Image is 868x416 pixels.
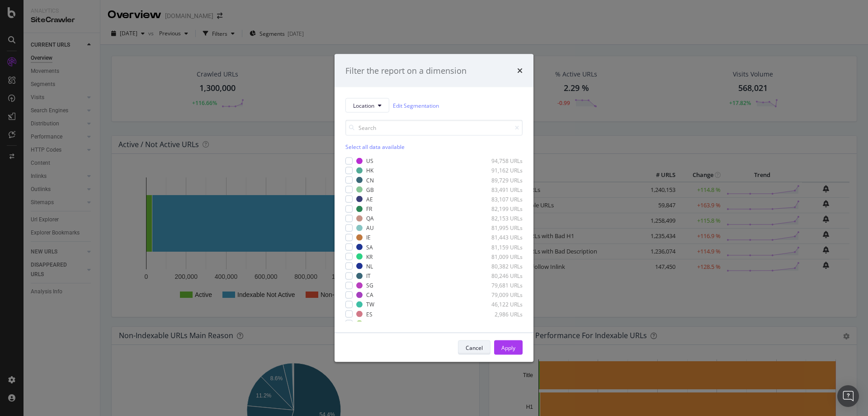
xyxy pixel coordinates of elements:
[366,215,374,222] div: QA
[478,320,523,327] div: 289 URLs
[366,301,374,308] div: TW
[478,243,523,251] div: 81,159 URLs
[366,176,374,184] div: CN
[366,262,373,270] div: NL
[366,234,371,241] div: IE
[345,143,523,151] div: Select all data available
[458,340,491,355] button: Cancel
[335,54,533,362] div: modal
[478,253,523,260] div: 81,009 URLs
[478,195,523,203] div: 83,107 URLs
[478,176,523,184] div: 89,729 URLs
[478,310,523,318] div: 2,986 URLs
[366,243,373,251] div: SA
[837,385,859,407] div: Open Intercom Messenger
[478,272,523,280] div: 80,246 URLs
[517,65,523,77] div: times
[366,205,372,213] div: FR
[478,262,523,270] div: 80,382 URLs
[478,205,523,213] div: 82,199 URLs
[393,100,439,110] a: Edit Segmentation
[366,282,373,289] div: SG
[478,291,523,299] div: 79,009 URLs
[478,282,523,289] div: 79,681 URLs
[478,301,523,308] div: 46,122 URLs
[478,234,523,241] div: 81,443 URLs
[478,224,523,232] div: 81,995 URLs
[353,101,374,109] span: Location
[478,157,523,165] div: 94,758 URLs
[366,224,374,232] div: AU
[478,186,523,193] div: 83,491 URLs
[366,195,373,203] div: AE
[366,167,373,174] div: HK
[478,215,523,222] div: 82,153 URLs
[466,344,483,351] div: Cancel
[366,186,374,193] div: GB
[366,272,371,280] div: IT
[345,65,467,77] div: Filter the report on a dimension
[366,320,374,327] div: KW
[501,344,515,351] div: Apply
[494,340,523,355] button: Apply
[345,98,389,113] button: Location
[366,253,373,260] div: KR
[366,157,373,165] div: US
[345,120,523,136] input: Search
[366,310,373,318] div: ES
[366,291,373,299] div: CA
[478,167,523,174] div: 91,162 URLs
